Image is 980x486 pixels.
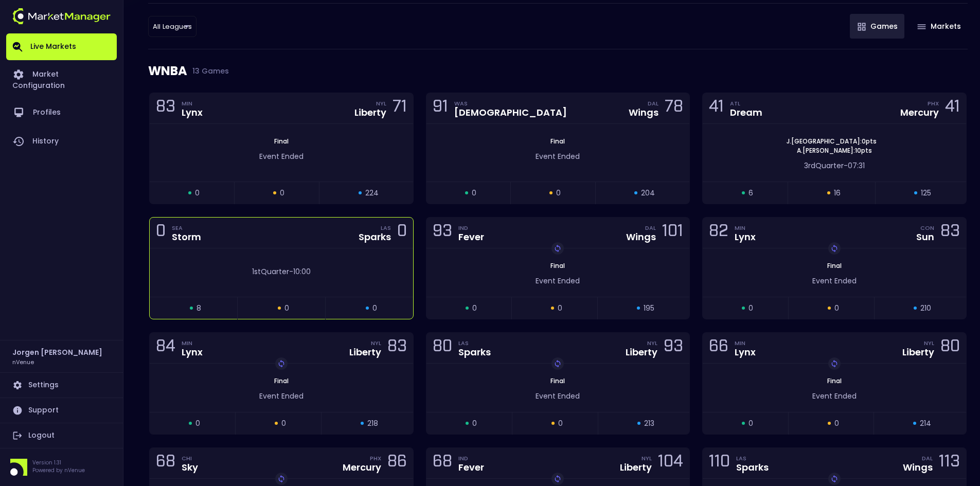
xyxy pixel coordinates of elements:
[354,108,386,117] div: Liberty
[902,348,934,357] div: Liberty
[834,418,839,429] span: 0
[730,108,762,117] div: Dream
[387,338,407,357] div: 83
[554,359,562,368] img: replayImg
[644,418,654,429] span: 213
[281,418,286,429] span: 0
[830,244,839,253] img: replayImg
[920,224,934,232] div: CON
[920,303,931,314] span: 210
[458,454,484,462] div: IND
[12,358,34,366] h3: nVenue
[359,232,391,242] div: Sparks
[830,475,839,483] img: replayImg
[916,232,934,242] div: Sun
[472,303,477,314] span: 0
[922,454,933,462] div: DAL
[834,303,839,314] span: 0
[620,463,652,472] div: Liberty
[556,188,561,199] span: 0
[824,261,845,270] span: Final
[371,339,381,347] div: NYL
[536,151,580,161] span: Event Ended
[794,146,875,155] span: A . [PERSON_NAME] : 10 pts
[32,459,85,466] p: Version 1.31
[252,266,289,277] span: 1st Quarter
[917,24,926,29] img: gameIcon
[6,373,117,398] a: Settings
[397,223,407,242] div: 0
[156,454,175,473] div: 68
[647,339,657,347] div: NYL
[472,418,477,429] span: 0
[284,303,289,314] span: 0
[709,338,728,357] div: 66
[921,188,931,199] span: 125
[259,151,304,161] span: Event Ended
[848,160,865,171] span: 07:31
[367,418,378,429] span: 218
[642,454,652,462] div: NYL
[12,8,111,24] img: logo
[736,463,769,472] div: Sparks
[824,376,845,385] span: Final
[6,423,117,448] a: Logout
[289,266,293,277] span: -
[554,244,562,253] img: replayImg
[645,224,656,232] div: DAL
[293,266,311,277] span: 10:00
[271,376,292,385] span: Final
[736,454,769,462] div: LAS
[182,339,203,347] div: MIN
[547,137,568,146] span: Final
[259,391,304,401] span: Event Ended
[6,33,117,60] a: Live Markets
[900,108,939,117] div: Mercury
[6,98,117,127] a: Profiles
[381,224,391,232] div: LAS
[148,16,197,37] div: BAS - All
[709,223,728,242] div: 82
[709,99,724,118] div: 41
[804,160,844,171] span: 3rd Quarter
[903,463,933,472] div: Wings
[554,475,562,483] img: replayImg
[812,391,857,401] span: Event Ended
[376,99,386,107] div: NYL
[558,303,562,314] span: 0
[664,338,683,357] div: 93
[629,108,658,117] div: Wings
[365,188,379,199] span: 224
[939,454,960,473] div: 113
[749,188,753,199] span: 6
[182,463,198,472] div: Sky
[156,99,175,118] div: 83
[280,188,284,199] span: 0
[547,376,568,385] span: Final
[172,232,201,242] div: Storm
[536,276,580,286] span: Event Ended
[156,223,166,242] div: 0
[182,454,198,462] div: CHI
[182,108,203,117] div: Lynx
[433,454,452,473] div: 68
[709,454,730,473] div: 110
[558,418,563,429] span: 0
[277,359,286,368] img: replayImg
[735,348,756,357] div: Lynx
[536,391,580,401] span: Event Ended
[343,463,381,472] div: Mercury
[858,23,866,31] img: gameIcon
[783,137,880,146] span: J . [GEOGRAPHIC_DATA] : 0 pts
[172,224,201,232] div: SEA
[454,99,567,107] div: WAS
[844,160,848,171] span: -
[393,99,407,118] div: 71
[626,348,657,357] div: Liberty
[812,276,857,286] span: Event Ended
[6,60,117,98] a: Market Configuration
[641,188,655,199] span: 204
[6,459,117,476] div: Version 1.31Powered by nVenue
[920,418,931,429] span: 214
[156,338,175,357] div: 84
